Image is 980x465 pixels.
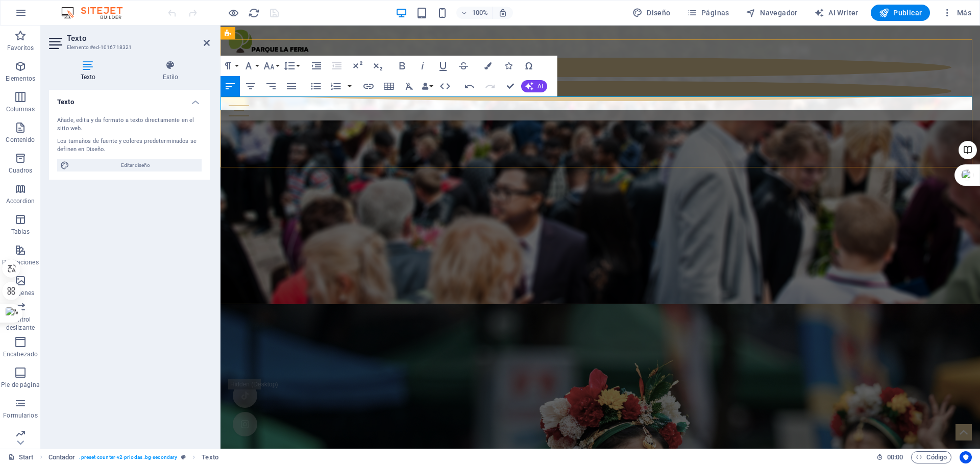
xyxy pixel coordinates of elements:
[480,76,500,96] button: Redo (Ctrl+Shift+Z)
[472,7,488,19] h6: 100%
[202,451,218,463] span: Haz clic para seleccionar y doble clic para editar
[359,76,378,96] button: Insert Link
[537,83,543,89] span: AI
[8,451,34,463] a: Haz clic para cancelar la selección y doble clic para abrir páginas
[9,166,33,175] p: Cuadros
[79,451,177,463] span: . preset-counter-v2-priodas .bg-secondary
[499,56,518,76] button: Icons
[306,76,326,96] button: Unordered List
[887,451,903,463] span: 00 00
[6,75,35,83] p: Elementos
[248,7,260,19] i: Volver a cargar página
[3,350,38,358] p: Encabezado
[456,7,493,19] button: 100%
[348,56,367,76] button: Superscript
[220,76,240,96] button: Align Left
[368,56,387,76] button: Subscript
[49,60,131,82] h4: Texto
[11,228,30,236] p: Tablas
[6,197,35,205] p: Accordion
[746,8,798,18] span: Navegador
[942,8,971,18] span: Más
[632,8,671,18] span: Diseño
[7,289,34,297] p: Imágenes
[916,451,947,463] span: Código
[59,7,135,19] img: Editor Logo
[628,5,675,21] button: Diseño
[521,80,547,92] button: AI
[7,44,34,52] p: Favoritos
[48,451,218,463] nav: breadcrumb
[261,56,281,76] button: Font Size
[420,76,434,96] button: Data Bindings
[248,7,260,19] button: reload
[326,76,346,96] button: Ordered List
[894,453,896,461] span: :
[261,76,281,96] button: Align Right
[220,56,240,76] button: Paragraph Format
[1,381,39,389] p: Pie de página
[433,56,453,76] button: Underline (Ctrl+U)
[57,116,202,133] div: Añade, edita y da formato a texto directamente en el sitio web.
[501,76,520,96] button: Confirm (Ctrl+⏎)
[460,76,479,96] button: Undo (Ctrl+Z)
[911,451,951,463] button: Código
[57,159,202,172] button: Editar diseño
[810,5,863,21] button: AI Writer
[6,105,35,113] p: Columnas
[435,76,455,96] button: HTML
[454,56,473,76] button: Strikethrough
[876,451,903,463] h6: Tiempo de la sesión
[6,136,35,144] p: Contenido
[57,137,202,154] div: Los tamaños de fuente y colores predeterminados se definen en Diseño.
[960,451,972,463] button: Usercentrics
[131,60,210,82] h4: Estilo
[519,56,538,76] button: Special Characters
[379,76,399,96] button: Insert Table
[241,56,260,76] button: Font Family
[67,34,210,43] h2: Texto
[628,5,675,21] div: Diseño (Ctrl+Alt+Y)
[327,56,347,76] button: Decrease Indent
[346,76,354,96] button: Ordered List
[814,8,859,18] span: AI Writer
[683,5,733,21] button: Páginas
[687,8,729,18] span: Páginas
[2,258,38,266] p: Prestaciones
[48,451,76,463] span: Haz clic para seleccionar y doble clic para editar
[938,5,975,21] button: Más
[742,5,802,21] button: Navegador
[879,8,922,18] span: Publicar
[282,76,301,96] button: Align Justify
[871,5,930,21] button: Publicar
[307,56,326,76] button: Increase Indent
[3,411,37,420] p: Formularios
[393,56,412,76] button: Bold (Ctrl+B)
[241,76,260,96] button: Align Center
[227,7,239,19] button: Haz clic para salir del modo de previsualización y seguir editando
[181,454,186,460] i: Este elemento es un preajuste personalizable
[49,90,210,108] h4: Texto
[400,76,419,96] button: Clear Formatting
[282,56,301,76] button: Line Height
[413,56,432,76] button: Italic (Ctrl+I)
[498,8,507,17] i: Al redimensionar, ajustar el nivel de zoom automáticamente para ajustarse al dispositivo elegido.
[67,43,189,52] h3: Elemento #ed-1016718321
[478,56,498,76] button: Colors
[72,159,199,172] span: Editar diseño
